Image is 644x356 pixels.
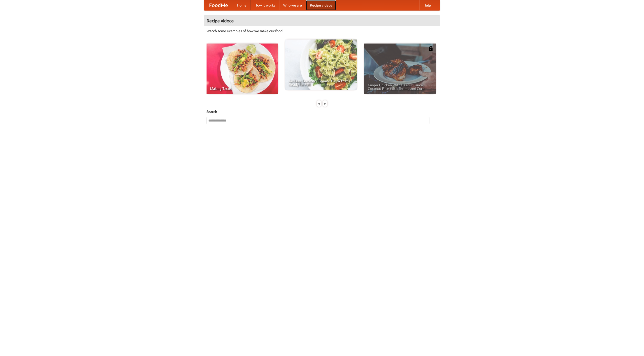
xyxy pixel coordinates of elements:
a: Recipe videos [306,0,336,10]
span: An Easy, Summery Tomato Pasta That's Ready for Fall [289,79,353,86]
a: FoodMe [204,0,233,10]
p: Watch some examples of how we make our food! [207,28,437,33]
a: An Easy, Summery Tomato Pasta That's Ready for Fall [285,39,357,90]
div: « [317,100,321,107]
a: How it works [251,0,279,10]
img: 483408.png [428,46,433,51]
a: Home [233,0,251,10]
span: Making Tacos [210,87,274,90]
a: Help [419,0,435,10]
h5: Search [207,109,437,114]
h4: Recipe videos [204,16,440,26]
a: Making Tacos [207,44,278,94]
div: » [323,100,327,107]
a: Who we are [279,0,306,10]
